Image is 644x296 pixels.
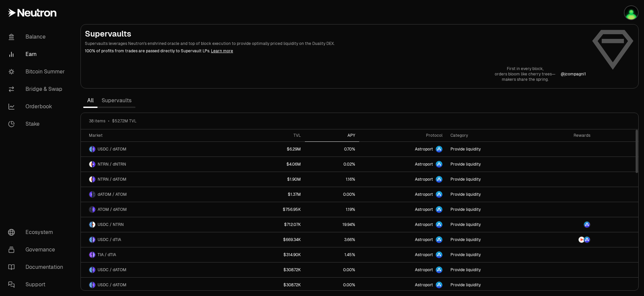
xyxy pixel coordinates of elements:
[93,282,95,288] img: dATOM Logo
[359,262,446,277] a: Astroport
[305,142,359,157] a: 0.70%
[93,237,95,243] img: dTIA Logo
[98,162,126,167] span: NTRN / dNTRN
[244,202,305,217] a: $756.95K
[495,71,555,77] p: orders bloom like cherry trees—
[305,217,359,232] a: 19.94%
[98,192,127,197] span: dATOM / ATOM
[3,115,72,133] a: Stake
[415,207,433,212] span: Astroport
[89,161,92,167] img: NTRN Logo
[93,222,95,228] img: NTRN Logo
[363,133,442,138] div: Protocol
[415,252,433,257] span: Astroport
[359,232,446,247] a: Astroport
[446,187,536,202] a: Provide liquidity
[3,276,72,293] a: Support
[248,133,301,138] div: TVL
[244,217,305,232] a: $712.07K
[415,237,433,242] span: Astroport
[81,187,244,202] a: dATOM LogoATOM LogodATOM / ATOM
[244,262,305,277] a: $308.72K
[89,133,239,138] div: Market
[98,252,116,257] span: TIA / dTIA
[81,217,244,232] a: USDC LogoNTRN LogoUSDC / NTRN
[446,142,536,157] a: Provide liquidity
[446,262,536,277] a: Provide liquidity
[305,187,359,202] a: 0.00%
[89,206,92,213] img: ATOM Logo
[305,157,359,172] a: 0.02%
[89,252,92,258] img: TIA Logo
[305,278,359,292] a: 0.00%
[81,262,244,277] a: USDC LogodATOM LogoUSDC / dATOM
[446,172,536,187] a: Provide liquidity
[244,232,305,247] a: $669.34K
[81,232,244,247] a: USDC LogodTIA LogoUSDC / dTIA
[3,98,72,115] a: Orderbook
[446,217,536,232] a: Provide liquidity
[85,48,586,54] p: 100% of profits from trades are passed directly to Supervault LPs.
[579,237,585,243] img: NTRN Logo
[446,157,536,172] a: Provide liquidity
[359,187,446,202] a: Astroport
[93,267,95,273] img: dATOM Logo
[244,157,305,172] a: $4.06M
[112,118,137,124] span: $52.72M TVL
[98,177,126,182] span: NTRN / dATOM
[359,172,446,187] a: Astroport
[359,157,446,172] a: Astroport
[89,118,105,124] span: 38 items
[81,142,244,157] a: USDC LogodATOM LogoUSDC / dATOM
[81,202,244,217] a: ATOM LogodATOM LogoATOM / dATOM
[359,202,446,217] a: Astroport
[450,133,532,138] div: Category
[244,278,305,292] a: $308.72K
[446,278,536,292] a: Provide liquidity
[98,267,126,273] span: USDC / dATOM
[446,232,536,247] a: Provide liquidity
[98,222,124,227] span: USDC / NTRN
[446,202,536,217] a: Provide liquidity
[98,207,127,212] span: ATOM / dATOM
[3,241,72,258] a: Governance
[81,157,244,172] a: NTRN LogodNTRN LogoNTRN / dNTRN
[584,237,590,243] img: ASTRO Logo
[98,282,126,288] span: USDC / dATOM
[3,63,72,80] a: Bitcoin Summer
[89,176,92,182] img: NTRN Logo
[98,146,126,152] span: USDC / dATOM
[561,71,586,77] a: @jcompagni1
[93,191,95,197] img: ATOM Logo
[89,146,92,152] img: USDC Logo
[81,278,244,292] a: USDC LogodATOM LogoUSDC / dATOM
[244,142,305,157] a: $6.29M
[536,217,594,232] a: ASTRO Logo
[3,80,72,98] a: Bridge & Swap
[305,202,359,217] a: 1.19%
[85,41,586,47] p: Supervaults leverages Neutron's enshrined oracle and top of block execution to provide optimally ...
[415,282,433,288] span: Astroport
[561,71,586,77] p: @ jcompagni1
[415,146,433,152] span: Astroport
[93,252,95,258] img: dTIA Logo
[415,222,433,227] span: Astroport
[359,142,446,157] a: Astroport
[3,28,72,46] a: Balance
[359,247,446,262] a: Astroport
[89,237,92,243] img: USDC Logo
[244,247,305,262] a: $314.90K
[495,77,555,82] p: makers share the spring.
[98,94,136,107] a: Supervaults
[89,267,92,273] img: USDC Logo
[305,262,359,277] a: 0.00%
[83,94,98,107] a: All
[81,247,244,262] a: TIA LogodTIA LogoTIA / dTIA
[584,222,590,228] img: ASTRO Logo
[536,232,594,247] a: NTRN LogoASTRO Logo
[446,247,536,262] a: Provide liquidity
[309,133,355,138] div: APY
[93,206,95,213] img: dATOM Logo
[495,66,555,71] p: First in every block,
[495,66,555,82] a: First in every block,orders bloom like cherry trees—makers share the spring.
